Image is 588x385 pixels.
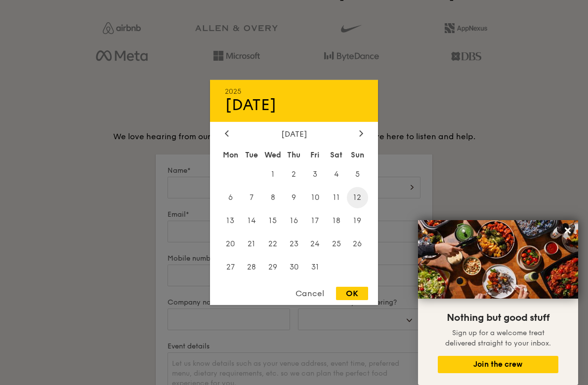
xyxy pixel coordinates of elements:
[284,233,305,254] span: 23
[438,356,558,373] button: Join the crew
[241,187,262,208] span: 7
[560,223,576,238] button: Close
[284,146,305,164] div: Thu
[225,87,363,96] div: 2025
[304,187,326,208] span: 10
[262,210,284,231] span: 15
[304,146,326,164] div: Fri
[304,233,326,254] span: 24
[262,233,284,254] span: 22
[241,146,262,164] div: Tue
[225,96,363,115] div: [DATE]
[347,233,368,254] span: 26
[336,287,368,300] div: OK
[326,233,347,254] span: 25
[262,146,284,164] div: Wed
[326,146,347,164] div: Sat
[447,312,549,324] span: Nothing but good stuff
[284,187,305,208] span: 9
[326,210,347,231] span: 18
[225,129,363,139] div: [DATE]
[220,233,241,254] span: 20
[286,287,334,300] div: Cancel
[445,329,551,347] span: Sign up for a welcome treat delivered straight to your inbox.
[284,164,305,185] span: 2
[284,210,305,231] span: 16
[418,220,578,299] img: DSC07876-Edit02-Large.jpeg
[326,164,347,185] span: 4
[262,187,284,208] span: 8
[220,146,241,164] div: Mon
[347,210,368,231] span: 19
[304,210,326,231] span: 17
[262,256,284,277] span: 29
[262,164,284,185] span: 1
[220,187,241,208] span: 6
[347,164,368,185] span: 5
[241,233,262,254] span: 21
[347,187,368,208] span: 12
[326,187,347,208] span: 11
[241,210,262,231] span: 14
[304,164,326,185] span: 3
[220,210,241,231] span: 13
[347,146,368,164] div: Sun
[284,256,305,277] span: 30
[241,256,262,277] span: 28
[304,256,326,277] span: 31
[220,256,241,277] span: 27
